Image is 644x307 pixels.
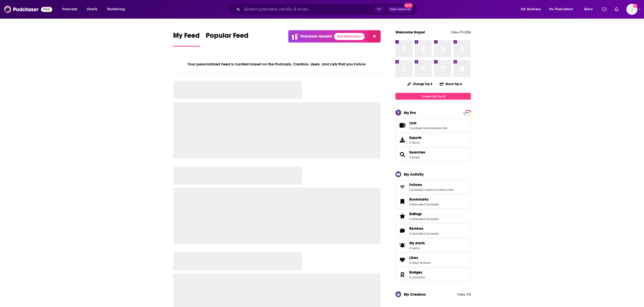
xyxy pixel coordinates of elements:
[422,188,422,191] span: ,
[397,151,407,158] a: Searches
[395,119,471,132] span: Lists
[409,276,425,279] a: 0 unlocked
[409,197,439,202] a: Bookmarks
[409,226,439,231] a: Reviews
[409,270,425,275] a: Badges
[83,5,100,13] a: Charts
[395,148,471,161] span: Searches
[424,232,439,235] a: 0 podcasts
[424,217,439,221] a: 0 podcasts
[417,261,417,264] span: ,
[395,253,471,267] span: Likes
[435,188,436,191] span: ,
[395,133,471,147] a: Exports
[446,188,453,191] a: 0 lists
[626,4,637,15] img: User Profile
[409,226,423,231] span: Reviews
[395,224,471,238] span: Reviews
[334,33,365,40] a: See What's New
[521,6,541,13] span: For Business
[374,6,384,13] span: ⌘ K
[424,203,439,206] a: 0 podcasts
[404,110,416,115] div: My Pro
[397,136,407,143] span: Exports
[409,182,422,187] span: Follows
[424,203,424,206] span: ,
[107,6,125,13] span: Monitoring
[409,241,425,245] span: My Alerts
[4,5,52,14] img: Podchaser - Follow, Share and Rate Podcasts
[549,6,573,13] span: For Podcasters
[546,5,581,13] button: open menu
[417,261,430,264] a: 0 reviews
[409,121,417,125] span: Lists
[581,5,599,13] button: open menu
[62,6,77,13] span: Podcasts
[397,256,407,263] a: Likes
[409,188,422,191] a: 1 podcast
[409,135,422,140] span: Exports
[87,6,97,13] span: Charts
[397,227,407,234] a: Reviews
[439,79,462,89] button: Share Top 8
[173,31,200,47] a: My Feed
[464,111,470,114] span: PRO
[301,34,332,39] p: Podchaser Update!
[428,126,428,130] span: ,
[395,93,471,100] a: Create My Top 8
[613,5,620,14] a: Show notifications dropdown
[517,5,547,13] button: open menu
[397,242,407,249] span: My Alerts
[445,188,446,191] span: ,
[206,31,249,43] span: Popular Feed
[395,209,471,223] span: Ratings
[390,8,411,11] span: Open Advanced
[422,188,435,191] a: 2 creators
[409,212,422,216] span: Ratings
[626,4,637,15] button: Show profile menu
[409,121,447,125] a: Lists
[409,217,424,221] a: 0 episodes
[409,182,453,187] a: Follows
[397,213,407,220] a: Ratings
[397,198,407,205] a: Bookmarks
[409,197,429,202] span: Bookmarks
[409,261,417,264] a: 0 lists
[397,183,407,190] a: Follows
[395,180,471,194] span: Follows
[388,6,413,12] button: Open AdvancedNew
[451,30,471,34] a: View Profile
[409,150,425,155] a: Searches
[457,292,471,297] a: View All
[59,5,84,13] button: open menu
[395,239,471,252] a: My Alerts
[104,5,132,13] button: open menu
[600,5,609,14] a: Show notifications dropdown
[464,110,470,114] a: PRO
[404,81,435,87] button: Change Top 8
[409,232,424,235] a: 0 episodes
[409,203,424,206] a: 0 episodes
[409,212,439,216] a: Ratings
[395,195,471,208] span: Bookmarks
[397,271,407,278] a: Badges
[409,255,418,260] span: Likes
[409,255,430,260] a: Likes
[233,4,422,15] div: Search podcasts, credits, & more...
[409,141,422,144] span: 0 items
[404,172,424,177] div: My Activity
[584,6,593,13] span: More
[173,31,200,43] span: My Feed
[424,217,424,221] span: ,
[428,126,447,130] a: 2 episode lists
[404,3,413,8] span: New
[173,56,381,73] div: Your personalized Feed is curated based on the Podcasts, Creators, Users, and Lists that you Follow.
[409,246,425,250] span: 0 items
[409,126,428,130] a: 2 podcast lists
[395,30,425,34] a: Welcome Hope!
[626,4,637,15] span: Logged in as hopeksander1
